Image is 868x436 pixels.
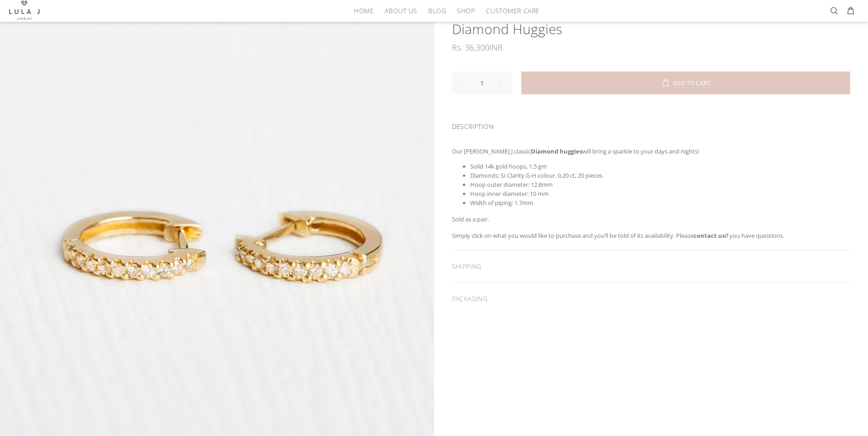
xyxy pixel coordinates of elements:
span: CUSTOMER CARE [486,7,539,14]
div: SHIPPING [452,251,851,282]
div: DESCRIPTION [452,111,851,139]
span: Simply click on what you would like to purchase and you’ll be told of its availability. Please if... [452,231,784,240]
span: Rs. 36,300 [452,38,489,56]
span: Sold as a pair. [452,215,489,223]
span: ABOUT US [385,7,417,14]
li: mm [470,180,851,189]
a: ABOUT US [379,4,422,18]
strong: Diamond huggies [531,147,582,155]
a: BLOG [423,4,452,18]
button: ADD TO CART [521,72,851,94]
span: Diamonds: SI Clarity G-H colour, 0.20 ct, 20 pieces [470,171,602,180]
span: Solid 14k gold hoops, 1.5 gm [470,162,547,170]
a: SHOP [452,4,480,18]
h1: Diamond huggies [452,20,851,38]
li: Width of piping: 1.7mm [470,198,851,207]
span: HOME [354,7,374,14]
div: PACKAGING [452,283,851,315]
span: Our [PERSON_NAME] J classic will bring a sparkle to your days and nights! [452,147,699,155]
div: INR [452,38,851,56]
a: CUSTOMER CARE [480,4,539,18]
li: Hoop inner diameter: 10 mm [470,189,851,198]
span: SHOP [457,7,475,14]
span: Hoop outer diameter: 12.8 [470,180,542,189]
a: HOME [349,4,379,18]
a: contact us [693,231,725,240]
span: ADD TO CART [673,81,710,86]
span: BLOG [428,7,446,14]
